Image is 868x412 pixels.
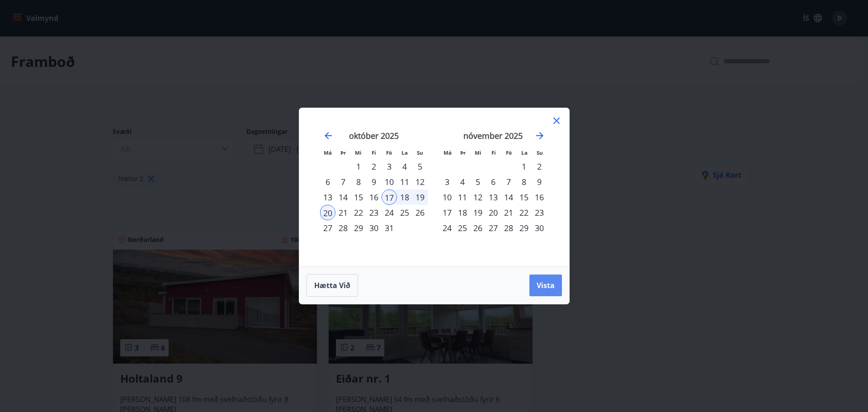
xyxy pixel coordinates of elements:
[439,205,455,220] td: Choose mánudagur, 17. nóvember 2025 as your check-in date. It’s available.
[532,220,547,236] td: Choose sunnudagur, 30. nóvember 2025 as your check-in date. It’s available.
[335,174,351,189] div: 7
[382,220,397,236] div: 31
[349,130,399,141] strong: október 2025
[320,174,335,189] td: Choose mánudagur, 6. október 2025 as your check-in date. It’s available.
[366,159,382,174] div: 2
[314,280,350,290] span: Hætta við
[355,149,362,156] small: Mi
[412,205,428,220] div: 26
[470,205,486,220] td: Choose miðvikudagur, 19. nóvember 2025 as your check-in date. It’s available.
[470,220,486,236] div: 26
[335,174,351,189] td: Choose þriðjudagur, 7. október 2025 as your check-in date. It’s available.
[412,174,428,189] td: Choose sunnudagur, 12. október 2025 as your check-in date. It’s available.
[516,159,532,174] div: 1
[324,149,332,156] small: Má
[351,189,366,205] div: 15
[439,220,455,236] td: Choose mánudagur, 24. nóvember 2025 as your check-in date. It’s available.
[351,174,366,189] div: 8
[521,149,528,156] small: La
[382,205,397,220] td: Choose föstudagur, 24. október 2025 as your check-in date. It’s available.
[455,189,470,205] td: Choose þriðjudagur, 11. nóvember 2025 as your check-in date. It’s available.
[486,189,501,205] div: 13
[455,220,470,236] td: Choose þriðjudagur, 25. nóvember 2025 as your check-in date. It’s available.
[455,205,470,220] div: 18
[320,174,335,189] div: 6
[516,220,532,236] td: Choose laugardagur, 29. nóvember 2025 as your check-in date. It’s available.
[532,205,547,220] div: 23
[455,220,470,236] div: 25
[486,189,501,205] td: Choose fimmtudagur, 13. nóvember 2025 as your check-in date. It’s available.
[501,205,516,220] td: Choose föstudagur, 21. nóvember 2025 as your check-in date. It’s available.
[532,174,547,189] td: Choose sunnudagur, 9. nóvember 2025 as your check-in date. It’s available.
[382,174,397,189] td: Choose föstudagur, 10. október 2025 as your check-in date. It’s available.
[351,159,366,174] td: Choose miðvikudagur, 1. október 2025 as your check-in date. It’s available.
[501,220,516,236] td: Choose föstudagur, 28. nóvember 2025 as your check-in date. It’s available.
[366,220,382,236] td: Choose fimmtudagur, 30. október 2025 as your check-in date. It’s available.
[516,205,532,220] div: 22
[529,275,562,296] button: Vista
[537,280,555,290] span: Vista
[397,159,412,174] div: 4
[397,159,412,174] td: Choose laugardagur, 4. október 2025 as your check-in date. It’s available.
[506,149,512,156] small: Fö
[366,189,382,205] div: 16
[475,149,481,156] small: Mi
[443,149,452,156] small: Má
[532,205,547,220] td: Choose sunnudagur, 23. nóvember 2025 as your check-in date. It’s available.
[397,174,412,189] td: Choose laugardagur, 11. október 2025 as your check-in date. It’s available.
[366,205,382,220] div: 23
[351,205,366,220] div: 22
[439,189,455,205] td: Choose mánudagur, 10. nóvember 2025 as your check-in date. It’s available.
[516,205,532,220] td: Choose laugardagur, 22. nóvember 2025 as your check-in date. It’s available.
[351,189,366,205] td: Choose miðvikudagur, 15. október 2025 as your check-in date. It’s available.
[537,149,543,156] small: Su
[351,220,366,236] td: Choose miðvikudagur, 29. október 2025 as your check-in date. It’s available.
[412,205,428,220] td: Choose sunnudagur, 26. október 2025 as your check-in date. It’s available.
[351,159,366,174] div: 1
[470,205,486,220] div: 19
[455,174,470,189] div: 4
[397,174,412,189] div: 11
[366,205,382,220] td: Choose fimmtudagur, 23. október 2025 as your check-in date. It’s available.
[532,189,547,205] td: Choose sunnudagur, 16. nóvember 2025 as your check-in date. It’s available.
[455,205,470,220] td: Choose þriðjudagur, 18. nóvember 2025 as your check-in date. It’s available.
[320,205,335,220] div: 20
[439,220,455,236] div: 24
[532,189,547,205] div: 16
[382,174,397,189] div: 10
[501,220,516,236] div: 28
[470,174,486,189] td: Choose miðvikudagur, 5. nóvember 2025 as your check-in date. It’s available.
[412,159,428,174] td: Choose sunnudagur, 5. október 2025 as your check-in date. It’s available.
[366,174,382,189] td: Choose fimmtudagur, 9. október 2025 as your check-in date. It’s available.
[386,149,392,156] small: Fö
[470,189,486,205] td: Choose miðvikudagur, 12. nóvember 2025 as your check-in date. It’s available.
[351,205,366,220] td: Choose miðvikudagur, 22. október 2025 as your check-in date. It’s available.
[491,149,496,156] small: Fi
[335,189,351,205] td: Choose þriðjudagur, 14. október 2025 as your check-in date. It’s available.
[320,220,335,236] td: Choose mánudagur, 27. október 2025 as your check-in date. It’s available.
[417,149,423,156] small: Su
[486,174,501,189] td: Choose fimmtudagur, 6. nóvember 2025 as your check-in date. It’s available.
[501,174,516,189] td: Choose föstudagur, 7. nóvember 2025 as your check-in date. It’s available.
[486,220,501,236] td: Choose fimmtudagur, 27. nóvember 2025 as your check-in date. It’s available.
[335,220,351,236] td: Choose þriðjudagur, 28. október 2025 as your check-in date. It’s available.
[516,189,532,205] td: Choose laugardagur, 15. nóvember 2025 as your check-in date. It’s available.
[501,205,516,220] div: 21
[532,159,547,174] td: Choose sunnudagur, 2. nóvember 2025 as your check-in date. It’s available.
[501,189,516,205] td: Choose föstudagur, 14. nóvember 2025 as your check-in date. It’s available.
[351,174,366,189] td: Choose miðvikudagur, 8. október 2025 as your check-in date. It’s available.
[463,130,523,141] strong: nóvember 2025
[382,189,397,205] td: Selected as start date. föstudagur, 17. október 2025
[335,220,351,236] div: 28
[320,189,335,205] div: 13
[460,149,466,156] small: Þr
[307,274,358,297] button: Hætta við
[516,189,532,205] div: 15
[412,159,428,174] div: 5
[366,159,382,174] td: Choose fimmtudagur, 2. október 2025 as your check-in date. It’s available.
[470,189,486,205] div: 12
[455,174,470,189] td: Choose þriðjudagur, 4. nóvember 2025 as your check-in date. It’s available.
[323,130,334,141] div: Move backward to switch to the previous month.
[486,220,501,236] div: 27
[335,205,351,220] td: Choose þriðjudagur, 21. október 2025 as your check-in date. It’s available.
